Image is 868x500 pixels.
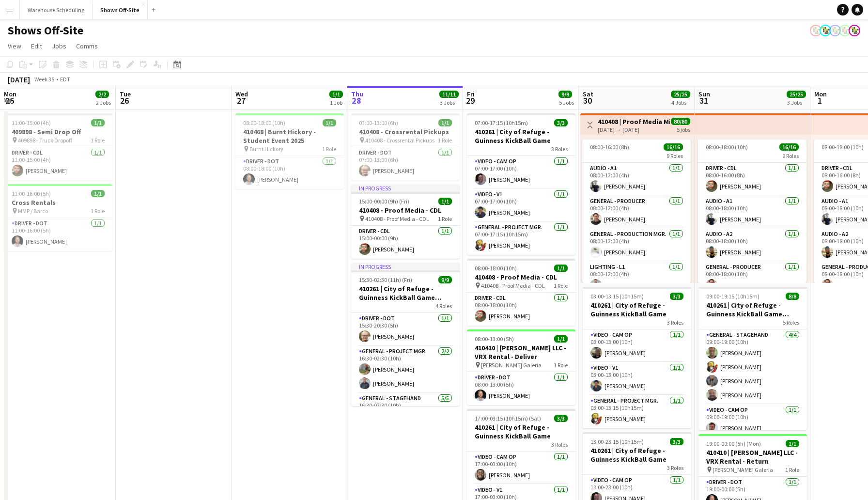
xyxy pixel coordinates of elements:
[590,438,644,445] span: 13:00-23:15 (10h15m)
[582,196,691,229] app-card-role: General - Producer1/108:00-12:00 (4h)[PERSON_NAME]
[713,466,773,473] span: [PERSON_NAME] Galeria
[118,95,131,106] span: 26
[583,395,691,428] app-card-role: General - Project Mgr.1/103:00-13:15 (10h15m)[PERSON_NAME]
[91,119,105,126] span: 1/1
[2,95,16,106] span: 25
[779,143,799,151] span: 16/16
[551,145,568,153] span: 3 Roles
[698,287,807,430] app-job-card: 09:00-19:15 (10h15m)8/8410261 | City of Refuge - Guinness KickBall Game Load Out5 RolesGeneral - ...
[435,302,452,310] span: 4 Roles
[554,335,568,343] span: 1/1
[96,99,111,106] div: 2 Jobs
[350,95,363,106] span: 28
[467,329,575,405] app-job-card: 08:00-13:00 (5h)1/1410410 | [PERSON_NAME] LLC - VRX Rental - Deliver [PERSON_NAME] Galeria1 RoleD...
[351,284,460,302] h3: 410261 | City of Refuge - Guinness KickBall Game Load In
[351,393,460,482] app-card-role: General - Stagehand5/516:30-02:30 (10h)
[72,40,102,52] a: Comms
[786,293,799,300] span: 8/8
[787,91,806,98] span: 25/25
[91,190,105,197] span: 1/1
[18,137,72,144] span: 409898 - Truck Dropoff
[467,259,575,326] app-job-card: 08:00-18:00 (10h)1/1410408 - Proof Media - CDL 410408 - Proof Media - CDL1 RoleDriver - CDL1/108:...
[467,127,575,145] h3: 410261 | City of Refuge - Guinness KickBall Game
[467,156,575,189] app-card-role: Video - Cam Op1/107:00-17:00 (10h)[PERSON_NAME]
[351,206,460,215] h3: 410408 - Proof Media - CDL
[8,42,21,50] span: View
[785,466,799,473] span: 1 Role
[235,90,248,98] span: Wed
[235,127,344,145] h3: 410468 | Burnt Hickory - Student Event 2025
[554,361,568,369] span: 1 Role
[249,145,283,153] span: Burnt Hickory
[351,113,460,180] app-job-card: 07:00-13:00 (6h)1/1410408 - Crossrental Pickups 410408 - Crossrental Pickups1 RoleDriver - DOT1/1...
[475,265,517,272] span: 08:00-18:00 (10h)
[359,119,398,126] span: 07:00-13:00 (6h)
[467,372,575,405] app-card-role: Driver - DOT1/108:00-13:00 (5h)[PERSON_NAME]
[438,276,452,283] span: 9/9
[698,163,806,196] app-card-role: Driver - CDL1/108:00-16:00 (8h)[PERSON_NAME]
[814,90,827,98] span: Mon
[329,91,343,98] span: 1/1
[583,446,691,464] h3: 410261 | City of Refuge - Guinness KickBall Game
[467,113,575,255] app-job-card: 07:00-17:15 (10h15m)3/3410261 | City of Refuge - Guinness KickBall Game3 RolesVideo - Cam Op1/107...
[698,301,807,318] h3: 410261 | City of Refuge - Guinness KickBall Game Load Out
[12,119,51,126] span: 11:00-15:00 (4h)
[590,143,629,151] span: 08:00-16:00 (8h)
[8,23,83,38] h1: Shows Off-Site
[467,344,575,361] h3: 410410 | [PERSON_NAME] LLC - VRX Rental - Deliver
[359,198,409,205] span: 15:00-00:00 (9h) (Fri)
[330,99,342,106] div: 1 Job
[351,263,460,270] div: In progress
[554,119,568,126] span: 3/3
[554,415,568,422] span: 3/3
[667,464,683,471] span: 3 Roles
[4,198,112,207] h3: Cross Rentals
[351,263,460,406] app-job-card: In progress15:30-02:30 (11h) (Fri)9/9410261 | City of Refuge - Guinness KickBall Game Load In4 Ro...
[365,215,429,222] span: 410408 - Proof Media - CDL
[481,361,542,369] span: [PERSON_NAME] Galeria
[813,95,827,106] span: 1
[582,229,691,262] app-card-role: General - Production Mgr.1/108:00-12:00 (4h)[PERSON_NAME]
[810,25,821,36] app-user-avatar: Labor Coordinator
[467,293,575,326] app-card-role: Driver - CDL1/108:00-18:00 (10h)[PERSON_NAME]
[706,143,748,151] span: 08:00-18:00 (10h)
[670,438,683,445] span: 3/3
[4,147,112,180] app-card-role: Driver - CDL1/111:00-15:00 (4h)[PERSON_NAME]
[475,335,514,343] span: 08:00-13:00 (5h)
[467,273,575,281] h3: 410408 - Proof Media - CDL
[583,287,691,428] app-job-card: 03:00-13:15 (10h15m)3/3410261 | City of Refuge - Guinness KickBall Game3 RolesVideo - Cam Op1/103...
[32,76,56,83] span: Week 35
[48,40,70,52] a: Jobs
[786,440,799,447] span: 1/1
[235,113,344,189] div: 08:00-18:00 (10h)1/1410468 | Burnt Hickory - Student Event 2025 Burnt Hickory1 RoleDriver - DOT1/...
[91,137,105,144] span: 1 Role
[76,42,98,50] span: Comms
[698,448,807,466] h3: 410410 | [PERSON_NAME] LLC - VRX Rental - Return
[698,405,807,437] app-card-role: Video - Cam Op1/109:00-19:00 (10h)[PERSON_NAME]
[706,440,761,447] span: 19:00-00:00 (5h) (Mon)
[821,143,864,151] span: 08:00-18:00 (10h)
[671,118,690,125] span: 80/80
[120,90,131,98] span: Tue
[52,42,66,50] span: Jobs
[467,423,575,440] h3: 410261 | City of Refuge - Guinness KickBall Game
[439,91,459,98] span: 11/11
[8,75,30,84] div: [DATE]
[598,126,670,133] div: [DATE] → [DATE]
[664,143,683,151] span: 16/16
[583,329,691,362] app-card-role: Video - Cam Op1/103:00-13:00 (10h)[PERSON_NAME]
[4,218,112,251] app-card-role: Driver - DOT1/111:00-16:00 (5h)[PERSON_NAME]
[706,293,759,300] span: 09:00-19:15 (10h15m)
[351,127,460,136] h3: 410408 - Crossrental Pickups
[583,362,691,395] app-card-role: Video - V11/103:00-13:00 (10h)[PERSON_NAME]
[677,125,690,133] div: 5 jobs
[18,207,48,215] span: MMP / Barco
[581,95,593,106] span: 30
[698,262,806,295] app-card-role: General - Producer1/108:00-18:00 (10h)[PERSON_NAME]
[475,415,541,422] span: 17:00-03:15 (10h15m) (Sat)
